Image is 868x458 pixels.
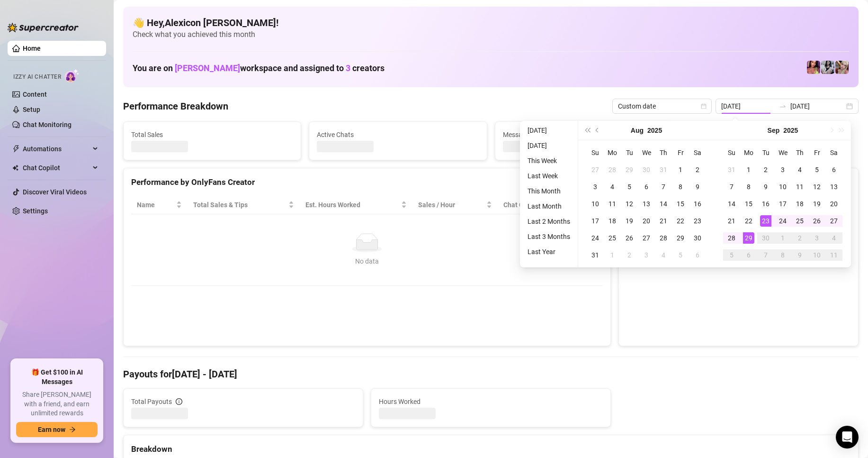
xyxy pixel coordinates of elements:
[835,61,849,74] img: Anna
[305,200,399,210] div: Est. Hours Worked
[503,200,590,210] span: Chat Conversion
[137,200,174,210] span: Name
[133,16,849,29] h4: 👋 Hey, Alexicon [PERSON_NAME] !
[23,141,90,156] span: Automations
[141,256,593,266] div: No data
[16,422,98,437] button: Earn nowarrow-right
[23,207,48,215] a: Settings
[23,188,87,196] a: Discover Viral Videos
[779,102,787,110] span: swap-right
[131,443,850,456] div: Breakdown
[131,396,172,407] span: Total Payouts
[8,23,79,32] img: logo-BBDzfeDw.svg
[836,426,859,449] div: Open Intercom Messenger
[131,196,188,214] th: Name
[807,61,820,74] img: GODDESS
[821,61,834,74] img: Sadie
[346,63,350,73] span: 3
[16,368,98,386] span: 🎁 Get $100 in AI Messages
[193,200,286,210] span: Total Sales & Tips
[23,45,41,52] a: Home
[123,100,228,113] h4: Performance Breakdown
[131,129,293,140] span: Total Sales
[175,63,240,73] span: [PERSON_NAME]
[16,390,98,418] span: Share [PERSON_NAME] with a friend, and earn unlimited rewards
[65,69,80,82] img: AI Chatter
[23,121,72,128] a: Chat Monitoring
[721,101,775,111] input: Start date
[317,129,479,140] span: Active Chats
[38,426,65,433] span: Earn now
[12,145,20,153] span: thunderbolt
[498,196,603,214] th: Chat Conversion
[626,176,850,189] div: Sales by OnlyFans Creator
[412,196,498,214] th: Sales / Hour
[779,102,787,110] span: to
[133,63,385,73] h1: You are on workspace and assigned to creators
[131,176,603,189] div: Performance by OnlyFans Creator
[123,367,859,381] h4: Payouts for [DATE] - [DATE]
[12,165,18,171] img: Chat Copilot
[23,91,47,98] a: Content
[790,101,844,111] input: End date
[176,398,182,405] span: info-circle
[13,73,61,82] span: Izzy AI Chatter
[133,29,849,40] span: Check what you achieved this month
[69,426,76,433] span: arrow-right
[188,196,300,214] th: Total Sales & Tips
[503,129,665,140] span: Messages Sent
[701,103,707,109] span: calendar
[23,160,90,175] span: Chat Copilot
[379,396,603,407] span: Hours Worked
[418,200,484,210] span: Sales / Hour
[23,106,40,113] a: Setup
[618,99,706,113] span: Custom date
